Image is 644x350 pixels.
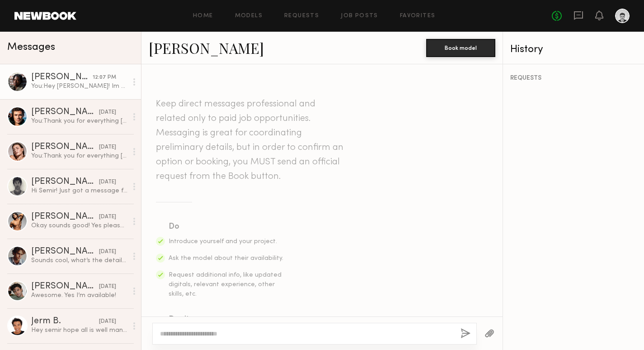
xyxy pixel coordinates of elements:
[7,42,55,53] span: Messages
[99,248,116,256] div: [DATE]
[31,221,127,230] div: Okay sounds good! Yes please let me know soon as you can if you’ll be booking me so i can get a c...
[31,247,99,256] div: [PERSON_NAME]
[31,82,127,91] div: You: Hey [PERSON_NAME]! Im putting together an in studio ecomm shoot for fox racing and wanted to...
[426,43,495,51] a: Book model
[31,212,99,221] div: [PERSON_NAME]
[93,73,116,82] div: 12:07 PM
[169,221,284,233] div: Do
[31,291,127,300] div: Awesome. Yes I’m available!
[31,317,99,326] div: Jerm B.
[169,255,283,261] span: Ask the model about their availability.
[31,187,127,195] div: Hi Semir! Just got a message from NewBook saying I logged my hours incorrectly. Accidentally adde...
[156,97,346,184] header: Keep direct messages professional and related only to paid job opportunities. Messaging is great ...
[31,152,127,160] div: You: Thank you for everything [PERSON_NAME]! Was great having you. Hope to do more in the future
[341,13,378,19] a: Job Posts
[510,44,637,55] div: History
[169,313,284,326] div: Don’t
[169,239,277,245] span: Introduce yourself and your project.
[31,177,99,187] div: [PERSON_NAME]
[149,38,264,58] a: [PERSON_NAME]
[99,143,116,152] div: [DATE]
[99,213,116,221] div: [DATE]
[31,326,127,335] div: Hey semir hope all is well man Just checking in to see if you have any shoots coming up. Since we...
[169,272,282,297] span: Request additional info, like updated digitals, relevant experience, other skills, etc.
[31,117,127,125] div: You: Thank you for everything [PERSON_NAME]! Was great having you. Hope to do more in the future
[99,283,116,291] div: [DATE]
[31,282,99,291] div: [PERSON_NAME]
[99,317,116,326] div: [DATE]
[99,108,116,117] div: [DATE]
[193,13,213,19] a: Home
[31,143,99,152] div: [PERSON_NAME]
[31,256,127,265] div: Sounds cool, what’s the details ?
[426,39,495,57] button: Book model
[400,13,436,19] a: Favorites
[510,75,637,82] div: REQUESTS
[284,13,319,19] a: Requests
[31,73,93,82] div: [PERSON_NAME]
[31,108,99,117] div: [PERSON_NAME]
[235,13,263,19] a: Models
[99,178,116,187] div: [DATE]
